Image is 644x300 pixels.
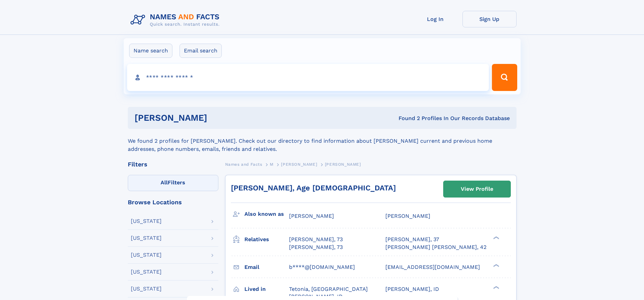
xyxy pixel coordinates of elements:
[127,64,489,91] input: search input
[492,236,500,240] div: ❯
[128,199,218,205] div: Browse Locations
[244,283,289,295] h3: Lived in
[131,235,162,241] div: [US_STATE]
[129,44,172,58] label: Name search
[492,285,500,290] div: ❯
[231,184,396,192] a: [PERSON_NAME], Age [DEMOGRAPHIC_DATA]
[492,263,500,268] div: ❯
[303,115,510,122] div: Found 2 Profiles In Our Records Database
[289,213,334,219] span: [PERSON_NAME]
[325,162,361,167] span: [PERSON_NAME]
[270,162,273,167] span: M
[289,236,343,243] a: [PERSON_NAME], 73
[180,44,222,58] label: Email search
[131,286,162,292] div: [US_STATE]
[385,244,486,251] a: [PERSON_NAME] [PERSON_NAME], 42
[128,129,517,153] div: We found 2 profiles for [PERSON_NAME]. Check out our directory to find information about [PERSON_...
[270,160,273,168] a: M
[444,181,510,197] a: View Profile
[492,64,517,91] button: Search Button
[244,234,289,245] h3: Relatives
[385,213,430,219] span: [PERSON_NAME]
[135,114,303,122] h1: [PERSON_NAME]
[225,160,262,168] a: Names and Facts
[131,269,162,275] div: [US_STATE]
[244,261,289,273] h3: Email
[161,179,168,186] span: All
[289,286,368,292] span: Tetonia, [GEOGRAPHIC_DATA]
[128,175,218,191] label: Filters
[289,293,343,300] span: [PERSON_NAME], ID
[128,161,218,167] div: Filters
[281,160,317,168] a: [PERSON_NAME]
[462,11,517,27] a: Sign Up
[385,236,439,243] a: [PERSON_NAME], 37
[461,181,493,197] div: View Profile
[289,244,343,251] a: [PERSON_NAME], 73
[408,11,462,27] a: Log In
[385,264,480,270] span: [EMAIL_ADDRESS][DOMAIN_NAME]
[131,252,162,258] div: [US_STATE]
[131,218,162,224] div: [US_STATE]
[385,286,439,292] span: [PERSON_NAME], ID
[244,208,289,220] h3: Also known as
[128,11,225,29] img: Logo Names and Facts
[281,162,317,167] span: [PERSON_NAME]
